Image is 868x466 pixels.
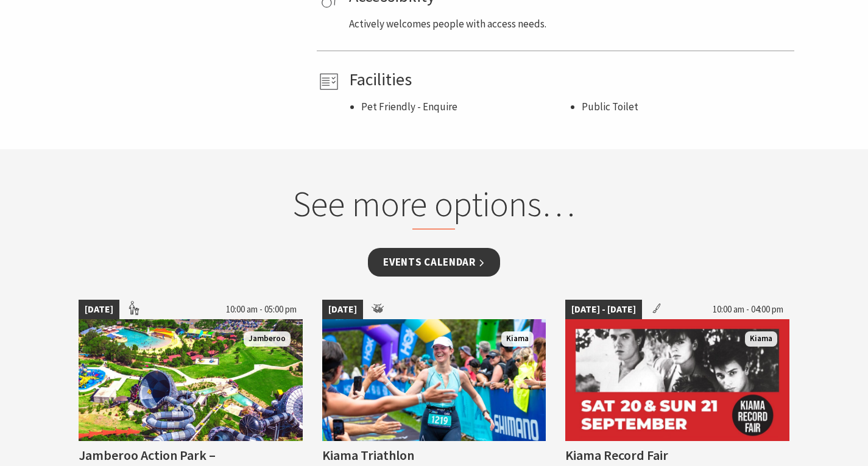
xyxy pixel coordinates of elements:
[565,447,668,464] h4: Kiama Record Fair
[368,248,500,277] a: Events Calendar
[322,300,363,319] span: [DATE]
[501,331,534,347] span: Kiama
[349,69,790,90] h4: Facilities
[79,300,119,319] span: [DATE]
[745,331,777,347] span: Kiama
[244,331,291,347] span: Jamberoo
[322,319,546,441] img: kiamatriathlon
[361,99,570,115] li: Pet Friendly - Enquire
[322,447,414,464] h4: Kiama Triathlon
[220,300,303,319] span: 10:00 am - 05:00 pm
[349,16,790,32] p: Actively welcomes people with access needs.
[582,99,790,115] li: Public Toilet
[565,300,642,319] span: [DATE] - [DATE]
[707,300,789,319] span: 10:00 am - 04:00 pm
[202,183,666,230] h2: See more options…
[79,319,303,441] img: Jamberoo Action Park Kiama NSW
